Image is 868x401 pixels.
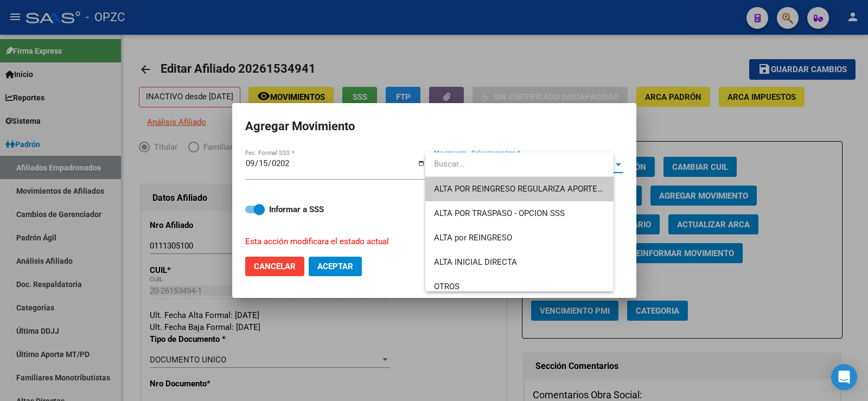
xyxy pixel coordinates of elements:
span: ALTA INICIAL DIRECTA [434,257,517,267]
input: dropdown search [425,152,614,176]
span: ALTA por REINGRESO [434,233,512,243]
span: ALTA POR TRASPASO - OPCION SSS [434,208,565,218]
span: ALTA POR REINGRESO REGULARIZA APORTES (AFIP) [434,184,627,194]
div: Open Intercom Messenger [831,364,857,390]
span: OTROS [434,282,459,291]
